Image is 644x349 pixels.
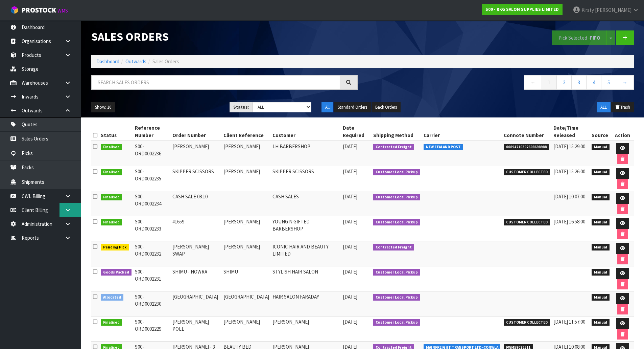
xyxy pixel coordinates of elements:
[343,268,357,275] span: [DATE]
[343,218,357,225] span: [DATE]
[171,123,222,141] th: Order Number
[133,266,171,291] td: S00-ORD0002231
[10,6,19,14] img: cube-alt.png
[222,241,271,266] td: [PERSON_NAME]
[373,269,420,276] span: Customer Local Pickup
[271,166,341,191] td: SKIPPER SCISSORS
[553,218,585,225] span: [DATE] 16:58:00
[171,141,222,166] td: [PERSON_NAME]
[553,143,585,150] span: [DATE] 15:29:00
[504,319,550,326] span: CUSTOMER COLLECTED
[171,317,222,342] td: [PERSON_NAME] POLE
[592,219,610,226] span: Manual
[96,58,119,65] a: Dashboard
[343,293,357,300] span: [DATE]
[597,102,611,113] button: ALL
[271,191,341,216] td: CASH SALES
[271,266,341,291] td: STYLISH HAIR SALON
[343,143,357,150] span: [DATE]
[524,75,542,90] a: ←
[271,317,341,342] td: [PERSON_NAME]
[334,102,371,113] button: Standard Orders
[552,123,590,141] th: Date/Time Released
[373,219,420,226] span: Customer Local Pickup
[271,291,341,317] td: HAIR SALON FARADAY
[171,216,222,241] td: #1659
[133,191,171,216] td: S00-ORD0002234
[222,166,271,191] td: [PERSON_NAME]
[57,7,68,14] small: WMS
[571,75,587,90] a: 3
[171,241,222,266] td: [PERSON_NAME] SWAP
[502,123,552,141] th: Connote Number
[601,75,616,90] a: 5
[222,317,271,342] td: [PERSON_NAME]
[611,123,634,141] th: Action
[373,244,414,251] span: Contracted Freight
[133,123,171,141] th: Reference Number
[222,266,271,291] td: SHIMU
[171,291,222,317] td: [GEOGRAPHIC_DATA]
[101,269,132,276] span: Goods Packed
[222,216,271,241] td: [PERSON_NAME]
[271,241,341,266] td: ICONIC HAIR AND BEAUTY LIMITED
[101,319,122,326] span: Finalised
[222,291,271,317] td: [GEOGRAPHIC_DATA]
[373,144,414,151] span: Contracted Freight
[133,141,171,166] td: S00-ORD0002236
[485,6,559,12] strong: S00 - RKG SALON SUPPLIES LIMITED
[133,317,171,342] td: S00-ORD0002229
[616,75,634,90] a: →
[590,35,600,41] strong: FIFO
[99,123,133,141] th: Status
[368,75,634,92] nav: Page navigation
[611,102,634,113] button: Trash
[373,319,420,326] span: Customer Local Pickup
[592,194,610,201] span: Manual
[504,169,550,176] span: CUSTOMER COLLECTED
[504,144,549,151] span: 00894210392608698988
[133,291,171,317] td: S00-ORD0002230
[343,319,357,325] span: [DATE]
[372,123,422,141] th: Shipping Method
[101,169,122,176] span: Finalised
[553,193,585,200] span: [DATE] 10:07:00
[343,168,357,175] span: [DATE]
[372,102,401,113] button: Back Orders
[101,144,122,151] span: Finalised
[556,75,572,90] a: 2
[133,216,171,241] td: S00-ORD0002233
[542,75,557,90] a: 1
[101,294,123,301] span: Allocated
[373,294,420,301] span: Customer Local Pickup
[586,75,601,90] a: 4
[482,4,563,15] a: S00 - RKG SALON SUPPLIES LIMITED
[133,241,171,266] td: S00-ORD0002232
[91,75,340,90] input: Search sales orders
[343,243,357,250] span: [DATE]
[271,216,341,241] td: YOUNG N GIFTED BARBERSHOP
[271,141,341,166] td: LH BARBERSHOP
[553,319,585,325] span: [DATE] 11:57:00
[422,123,502,141] th: Carrier
[125,58,146,65] a: Outwards
[592,169,610,176] span: Manual
[343,193,357,200] span: [DATE]
[101,194,122,201] span: Finalised
[321,102,333,113] button: All
[581,7,594,13] span: Kirsty
[91,102,115,113] button: Show: 10
[171,166,222,191] td: SKIPPER SCISSORS
[133,166,171,191] td: S00-ORD0002235
[91,30,358,43] h1: Sales Orders
[592,244,610,251] span: Manual
[341,123,372,141] th: Date Required
[553,168,585,175] span: [DATE] 15:26:00
[592,144,610,151] span: Manual
[271,123,341,141] th: Customer
[590,123,611,141] th: Source
[171,266,222,291] td: SHIMU - NOWRA
[101,244,129,251] span: Pending Pick
[592,294,610,301] span: Manual
[152,58,179,65] span: Sales Orders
